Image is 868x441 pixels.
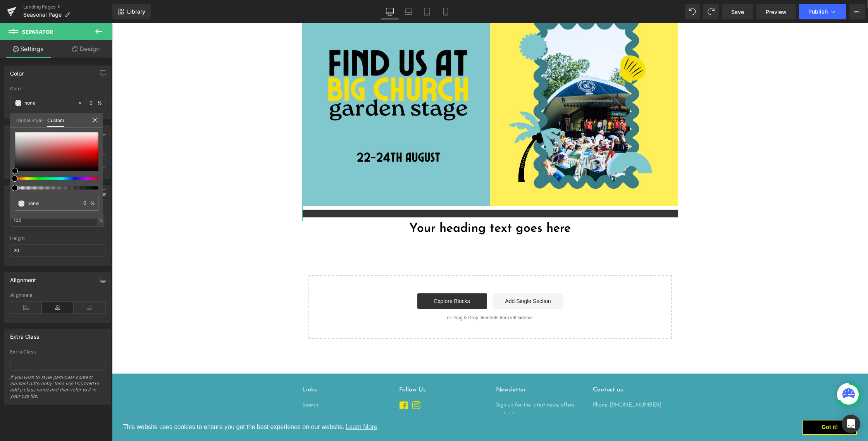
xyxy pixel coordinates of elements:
[799,4,846,19] button: Publish
[127,8,145,15] span: Library
[756,4,796,19] a: Preview
[16,113,43,126] a: Global Style
[58,40,114,58] a: Design
[418,4,436,19] a: Tablet
[80,196,98,211] div: %
[47,113,64,127] a: Custom
[685,4,700,19] button: Undo
[23,12,62,18] span: Seasonal Page
[808,9,828,15] span: Publish
[849,4,865,19] button: More
[22,29,53,35] span: Separator
[112,4,151,19] a: New Library
[23,4,112,10] a: Landing Pages
[436,4,455,19] a: Mobile
[766,8,787,16] span: Preview
[28,199,77,207] input: Color
[842,415,860,433] div: Open Intercom Messenger
[381,4,399,19] a: Desktop
[731,8,744,16] span: Save
[703,4,719,19] button: Redo
[399,4,418,19] a: Laptop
